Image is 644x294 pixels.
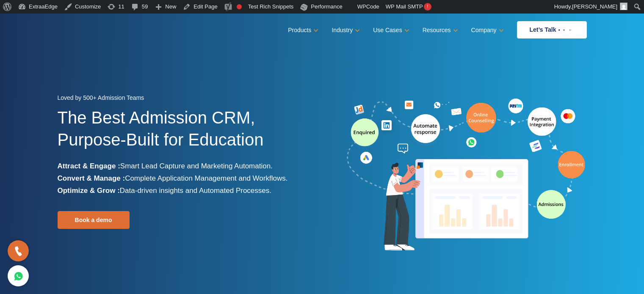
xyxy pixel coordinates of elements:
div: Loved by 500+ Admission Teams [58,92,316,107]
b: Convert & Manage : [58,174,125,182]
a: Products [288,24,317,36]
a: Let’s Talk [517,21,587,38]
span: [PERSON_NAME] [572,3,617,10]
a: Industry [332,24,358,36]
a: Use Cases [373,24,407,36]
span: Smart Lead Capture and Marketing Automation. [120,162,273,170]
span: ! [424,3,431,11]
span: Complete Application Management and Workflows. [125,174,287,182]
a: Company [471,24,502,36]
a: Book a demo [58,211,130,229]
h1: The Best Admission CRM, Purpose-Built for Education [58,107,316,160]
span: Data-driven insights and Automated Processes. [120,187,271,195]
b: Attract & Engage : [58,162,120,170]
a: Resources [423,24,456,36]
b: Optimize & Grow : [58,187,120,195]
img: admission-software-home-page-header [345,96,587,254]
